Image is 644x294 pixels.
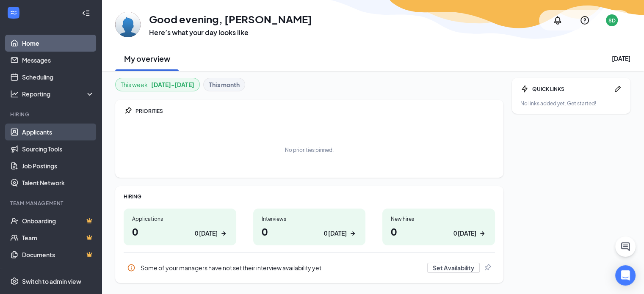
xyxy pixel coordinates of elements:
h2: My overview [124,53,170,64]
div: SD [608,17,616,24]
div: HIRING [124,193,495,200]
a: Talent Network [22,174,94,191]
svg: Collapse [82,9,90,17]
b: This month [209,80,240,89]
div: [DATE] [612,54,630,63]
a: OnboardingCrown [22,212,94,229]
a: Interviews00 [DATE]ArrowRight [253,209,366,245]
button: Set Availability [427,263,480,273]
div: 0 [DATE] [324,229,347,238]
svg: Info [127,264,135,272]
h3: Here’s what your day looks like [149,28,312,37]
a: Scheduling [22,69,94,85]
svg: Bolt [520,85,529,93]
div: Team Management [10,200,93,207]
div: Some of your managers have not set their interview availability yet [141,264,422,272]
h1: Good evening, [PERSON_NAME] [149,12,312,26]
a: Applications00 [DATE]ArrowRight [124,209,236,245]
div: 0 [DATE] [195,229,218,238]
svg: ArrowRight [348,229,357,238]
div: Some of your managers have not set their interview availability yet [124,259,495,276]
h1: 0 [132,224,228,239]
svg: ChatActive [620,242,630,252]
a: SurveysCrown [22,263,94,280]
a: Job Postings [22,157,94,174]
svg: Pin [483,264,492,272]
a: Sourcing Tools [22,140,94,157]
div: Hiring [10,111,93,118]
div: PRIORITIES [135,107,495,115]
a: TeamCrown [22,229,94,246]
a: DocumentsCrown [22,246,94,263]
div: Interviews [262,215,357,223]
h1: 0 [391,224,486,239]
div: Switch to admin view [22,277,81,286]
div: New hires [391,215,486,223]
div: This week : [121,80,194,89]
svg: Settings [10,277,19,286]
svg: QuestionInfo [580,15,590,25]
h1: 0 [262,224,357,239]
svg: ArrowRight [478,229,486,238]
a: Messages [22,52,94,69]
div: Open Intercom Messenger [615,265,636,286]
div: No links added yet. Get started! [520,100,622,107]
svg: Analysis [10,90,19,98]
div: No priorities pinned. [285,146,334,154]
a: Applicants [22,124,94,140]
div: 0 [DATE] [453,229,476,238]
svg: Pen [614,85,622,93]
div: Applications [132,215,228,223]
img: Samantha DeMasters-Hadder [115,12,141,37]
svg: WorkstreamLogo [9,8,18,17]
button: ChatActive [615,236,636,257]
svg: Notifications [553,15,563,25]
b: [DATE] - [DATE] [151,80,194,89]
div: QUICK LINKS [532,85,610,93]
a: New hires00 [DATE]ArrowRight [382,209,495,245]
svg: ArrowRight [219,229,228,238]
a: Home [22,35,94,52]
a: InfoSome of your managers have not set their interview availability yetSet AvailabilityPin [124,259,495,276]
div: Reporting [22,90,95,98]
svg: Pin [124,107,132,115]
